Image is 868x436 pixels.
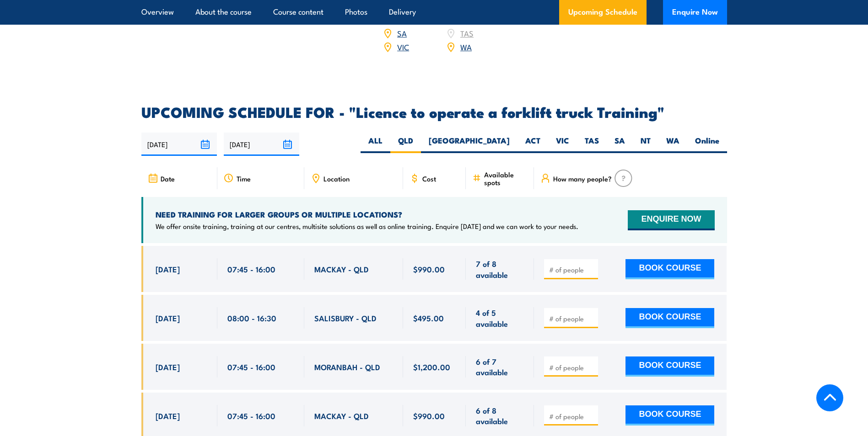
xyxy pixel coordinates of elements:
[156,222,578,231] p: We offer onsite training, training at our centres, multisite solutions as well as online training...
[314,264,369,274] span: MACKAY - QLD
[549,363,595,372] input: # of people
[422,175,436,182] span: Cost
[421,135,518,153] label: [GEOGRAPHIC_DATA]
[397,27,407,38] a: SA
[476,307,524,329] span: 4 of 5 available
[227,313,276,323] span: 08:00 - 16:30
[476,405,524,426] span: 6 of 8 available
[633,135,658,153] label: NT
[227,264,275,274] span: 07:45 - 16:00
[484,170,528,186] span: Available spots
[548,135,577,153] label: VIC
[156,313,180,323] span: [DATE]
[658,135,687,153] label: WA
[314,410,369,421] span: MACKAY - QLD
[156,209,578,219] h4: NEED TRAINING FOR LARGER GROUPS OR MULTIPLE LOCATIONS?
[323,175,350,182] span: Location
[314,362,380,372] span: MORANBAH - QLD
[397,41,409,52] a: VIC
[476,356,524,378] span: 6 of 7 available
[577,135,607,153] label: TAS
[156,362,180,372] span: [DATE]
[156,264,180,274] span: [DATE]
[625,308,714,328] button: BOOK COURSE
[224,133,299,156] input: To date
[227,410,275,421] span: 07:45 - 16:00
[549,314,595,323] input: # of people
[628,210,714,230] button: ENQUIRE NOW
[141,133,217,156] input: From date
[549,412,595,421] input: # of people
[607,135,633,153] label: SA
[361,135,390,153] label: ALL
[227,362,275,372] span: 07:45 - 16:00
[161,175,175,182] span: Date
[141,105,727,118] h2: UPCOMING SCHEDULE FOR - "Licence to operate a forklift truck Training"
[687,135,727,153] label: Online
[390,135,421,153] label: QLD
[476,258,524,280] span: 7 of 8 available
[625,259,714,279] button: BOOK COURSE
[413,410,445,421] span: $990.00
[156,410,180,421] span: [DATE]
[553,175,612,182] span: How many people?
[549,265,595,274] input: # of people
[413,264,445,274] span: $990.00
[460,41,472,52] a: WA
[625,405,714,425] button: BOOK COURSE
[413,313,444,323] span: $495.00
[237,175,251,182] span: Time
[314,313,377,323] span: SALISBURY - QLD
[413,362,450,372] span: $1,200.00
[518,135,548,153] label: ACT
[625,356,714,377] button: BOOK COURSE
